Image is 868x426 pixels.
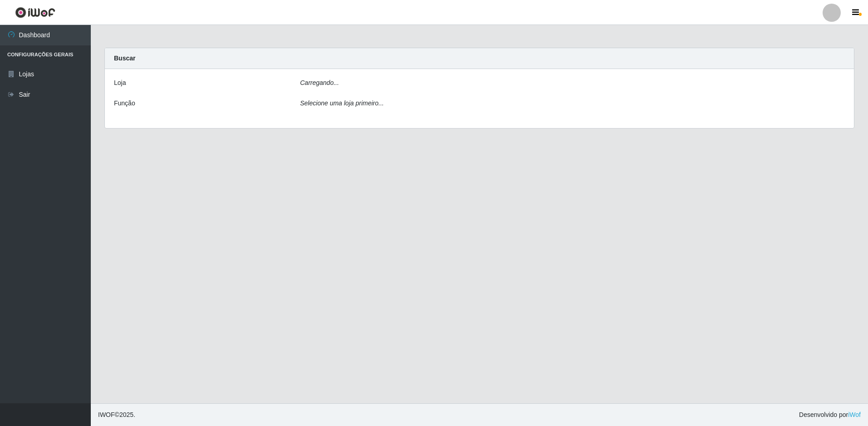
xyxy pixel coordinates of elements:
label: Loja [114,78,126,88]
i: Selecione uma loja primeiro... [300,99,384,107]
span: IWOF [98,411,115,418]
span: Desenvolvido por [799,410,861,420]
i: Carregando... [300,79,339,86]
span: © 2025 . [98,410,135,420]
img: CoreUI Logo [15,7,55,18]
strong: Buscar [114,54,135,62]
a: iWof [848,411,861,418]
label: Função [114,99,135,108]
